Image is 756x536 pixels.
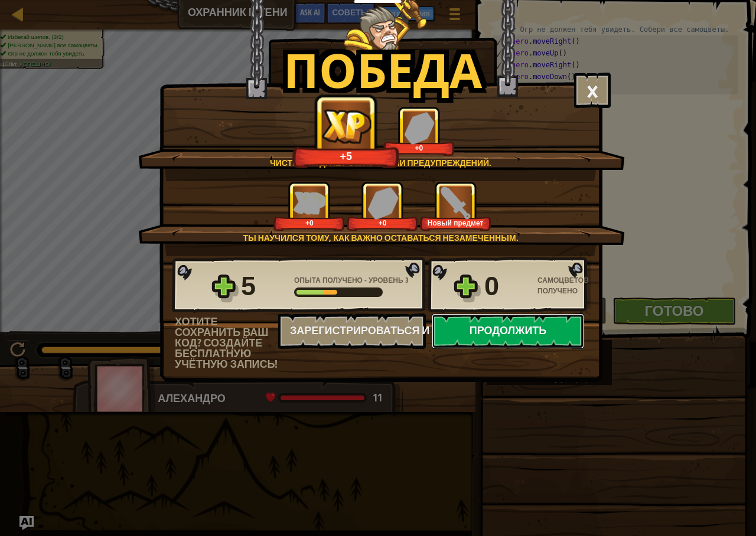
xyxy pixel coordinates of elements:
h1: Победа [283,44,482,96]
div: Новый предмет [422,218,489,227]
div: +0 [386,143,452,152]
img: Самоцветов получено [367,187,398,219]
div: Хотите сохранить ваш код? Создайте бесплатную учётную запись! [175,316,278,370]
img: Опыта получено [322,109,372,143]
div: +5 [296,149,396,163]
span: 3 [405,275,409,285]
div: 5 [241,267,287,305]
div: - [294,275,409,286]
img: Опыта получено [293,191,326,214]
img: Новый предмет [439,187,472,219]
button: Продолжить [432,313,584,349]
div: +0 [276,218,343,227]
img: Самоцветов получено [404,112,435,144]
div: 0 [484,267,530,305]
div: Самоцветов получено [537,275,591,296]
button: × [574,73,611,108]
div: Ты научился тому, как важно оставаться незамеченным. [194,232,567,244]
span: Уровень [367,275,405,285]
div: Чистый код: нет ошибок или предупреждений. [194,157,567,169]
button: Зарегистрироваться и сохранить [278,313,426,349]
div: +0 [349,218,416,227]
span: Опыта получено [294,275,364,285]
